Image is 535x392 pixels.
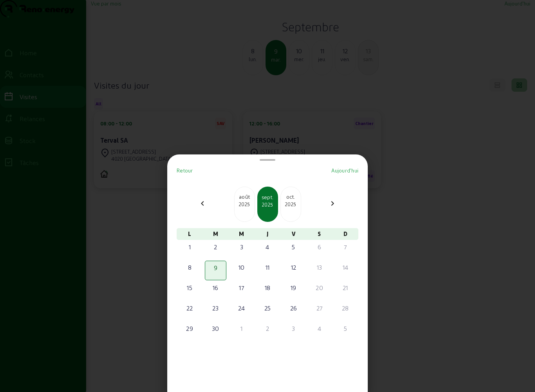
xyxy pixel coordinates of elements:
div: 8 [180,263,199,272]
div: 19 [284,283,303,292]
div: 14 [336,263,355,272]
div: 7 [336,242,355,252]
div: M [202,228,228,240]
div: 1 [232,324,251,333]
mat-icon: chevron_left [198,199,207,208]
div: 13 [309,263,329,272]
div: août [235,193,255,201]
div: 2 [206,242,225,252]
div: 20 [309,283,329,292]
div: 24 [232,303,251,313]
span: Aujourd'hui [331,167,358,173]
div: 29 [180,324,199,333]
div: 6 [309,242,329,252]
div: 5 [336,324,355,333]
div: 1 [180,242,199,252]
div: 5 [284,242,303,252]
div: D [333,228,358,240]
div: 3 [284,324,303,333]
div: 16 [206,283,225,292]
div: V [280,228,306,240]
div: 2025 [235,201,255,208]
div: 9 [206,263,225,272]
div: 27 [309,303,329,313]
div: 18 [258,283,277,292]
div: 2025 [258,201,277,208]
div: 12 [284,263,303,272]
div: 25 [258,303,277,313]
div: J [255,228,280,240]
div: 4 [258,242,277,252]
div: 15 [180,283,199,292]
div: L [177,228,202,240]
span: Retour [177,167,193,173]
div: 26 [284,303,303,313]
div: 30 [206,324,225,333]
div: 22 [180,303,199,313]
div: oct. [281,193,301,201]
div: 21 [336,283,355,292]
div: sept. [258,193,277,201]
div: M [229,228,255,240]
div: 17 [232,283,251,292]
div: S [306,228,332,240]
div: 4 [309,324,329,333]
div: 23 [206,303,225,313]
div: 2025 [281,201,301,208]
div: 3 [232,242,251,252]
div: 2 [258,324,277,333]
div: 11 [258,263,277,272]
div: 28 [336,303,355,313]
div: 10 [232,263,251,272]
mat-icon: chevron_right [328,199,337,208]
